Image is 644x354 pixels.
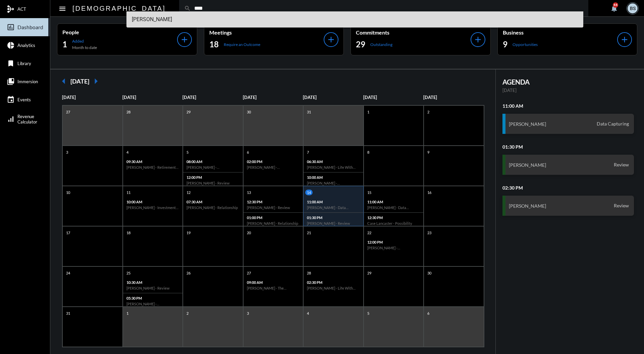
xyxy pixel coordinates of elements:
[366,190,373,195] p: 15
[209,29,324,36] p: Meetings
[509,162,546,168] h3: [PERSON_NAME]
[72,3,166,14] h2: [DEMOGRAPHIC_DATA]
[126,280,179,285] p: 10:30 AM
[224,42,260,47] p: Require an Outcome
[70,78,89,85] h2: [DATE]
[426,310,431,316] p: 6
[125,310,130,316] p: 1
[56,2,69,15] button: Toggle sidenav
[64,109,72,115] p: 27
[185,149,190,155] p: 5
[245,149,251,155] p: 6
[7,59,15,67] mat-icon: bookmark
[126,200,179,204] p: 10:00 AM
[245,230,253,236] p: 20
[356,29,471,36] p: Commitments
[307,175,360,180] p: 10:00 AM
[17,6,26,12] span: ACT
[126,286,179,290] h6: [PERSON_NAME] - Review
[366,149,371,155] p: 8
[509,121,546,127] h3: [PERSON_NAME]
[247,221,300,225] h6: [PERSON_NAME] - Relationship
[513,42,538,47] p: Opportunities
[185,109,192,115] p: 29
[503,29,618,36] p: Business
[125,270,132,276] p: 25
[126,205,179,210] h6: [PERSON_NAME] - Investment Review
[17,79,38,84] span: Immersion
[426,109,431,115] p: 2
[307,159,360,164] p: 06:30 AM
[426,270,433,276] p: 30
[186,181,239,185] h6: [PERSON_NAME] - Review
[305,270,313,276] p: 28
[58,5,66,13] mat-icon: Side nav toggle icon
[245,190,253,195] p: 13
[303,95,363,100] p: [DATE]
[7,96,15,104] mat-icon: event
[7,115,15,123] mat-icon: signal_cellular_alt
[502,185,634,191] h2: 02:30 PM
[17,61,31,66] span: Library
[502,103,634,109] h2: 11:00 AM
[17,97,31,102] span: Events
[186,200,239,204] p: 07:30 AM
[186,165,239,169] h6: [PERSON_NAME] - [PERSON_NAME] - Review
[57,74,70,88] mat-icon: arrow_left
[620,35,629,44] mat-icon: add
[473,35,483,44] mat-icon: add
[245,109,253,115] p: 30
[612,162,631,168] span: Review
[247,286,300,290] h6: [PERSON_NAME] - The Philosophy
[72,39,97,44] p: Added
[245,310,251,316] p: 3
[185,310,190,316] p: 2
[64,149,70,155] p: 3
[612,203,631,209] span: Review
[125,190,132,195] p: 11
[247,159,300,164] p: 02:00 PM
[613,2,618,8] div: 44
[7,23,15,31] mat-icon: insert_chart_outlined
[307,286,360,290] h6: [PERSON_NAME] - Life With [PERSON_NAME]
[185,270,192,276] p: 26
[366,270,373,276] p: 29
[186,175,239,180] p: 12:00 PM
[62,29,177,35] p: People
[17,24,43,30] span: Dashboard
[247,280,300,285] p: 09:00 AM
[125,230,132,236] p: 18
[62,39,67,50] h2: 1
[503,39,507,50] h2: 9
[7,41,15,49] mat-icon: pie_chart
[509,203,546,209] h3: [PERSON_NAME]
[305,190,313,195] p: 14
[595,121,631,127] span: Data Capturing
[185,190,192,195] p: 12
[17,43,35,48] span: Analytics
[245,270,253,276] p: 27
[64,310,72,316] p: 31
[367,221,420,225] h6: Case Lancaster - Possibility
[125,149,130,155] p: 4
[184,5,191,12] mat-icon: search
[610,4,618,12] mat-icon: notifications
[125,109,132,115] p: 28
[186,205,239,210] h6: [PERSON_NAME] - Relationship
[366,310,371,316] p: 5
[367,240,420,244] p: 12:00 PM
[307,221,360,225] h6: [PERSON_NAME] - Review
[126,302,179,306] h6: [PERSON_NAME] - [PERSON_NAME] - Retirement Income
[307,215,360,220] p: 01:30 PM
[64,270,72,276] p: 24
[247,200,300,204] p: 12:30 PM
[367,246,420,250] h6: [PERSON_NAME] - [PERSON_NAME] - Life With [PERSON_NAME]
[426,230,433,236] p: 23
[307,200,360,204] p: 11:00 AM
[64,230,72,236] p: 17
[305,230,313,236] p: 21
[307,205,360,210] h6: [PERSON_NAME] - Data Capturing
[89,74,103,88] mat-icon: arrow_right
[247,215,300,220] p: 01:00 PM
[502,144,634,150] h2: 01:30 PM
